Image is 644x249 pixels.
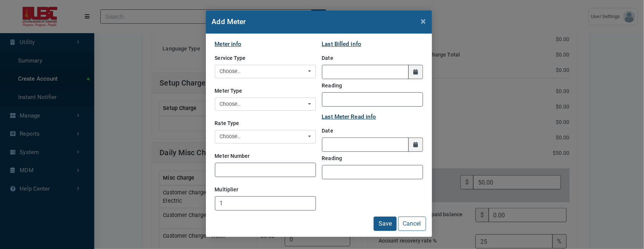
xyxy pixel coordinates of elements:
[421,16,426,26] span: ×
[215,40,316,49] legend: Meter info
[215,84,242,98] label: Meter Type
[215,150,250,163] label: Meter Number
[322,124,333,137] label: Date
[322,40,423,49] legend: Last Billed info
[322,65,409,79] input: LastBilledDate
[215,130,316,144] button: Choose..
[220,133,307,141] div: Choose..
[215,65,316,78] button: Choose..
[398,217,426,231] button: Cancel
[215,117,239,130] label: Rate Type
[215,98,316,111] button: Choose..
[415,11,432,32] button: Close
[215,52,246,65] label: Service Type
[322,113,423,121] legend: Last Meter Read info
[322,52,333,65] label: Date
[215,183,239,196] label: Multiplier
[322,79,342,92] label: Reading
[220,67,307,76] div: Choose..
[220,100,307,108] div: Choose..
[374,217,397,231] button: Save
[322,152,342,165] label: Reading
[212,17,246,27] h2: Add Meter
